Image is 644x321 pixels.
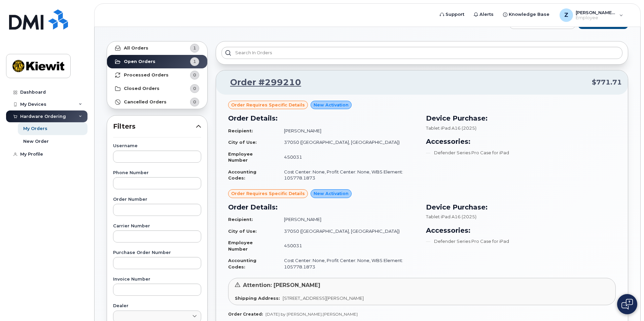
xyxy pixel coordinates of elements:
a: Order #299210 [222,76,301,89]
label: Purchase Order Number [113,251,201,255]
h3: Accessories: [426,136,616,147]
td: 450031 [278,237,418,255]
span: Filters [113,122,196,131]
span: [STREET_ADDRESS][PERSON_NAME] [283,295,364,301]
span: Orders [119,18,157,28]
td: 37050 ([GEOGRAPHIC_DATA], [GEOGRAPHIC_DATA]) [278,225,418,237]
td: 450031 [278,148,418,166]
span: [DATE] by [PERSON_NAME].[PERSON_NAME] [265,312,358,317]
span: 0 [193,99,196,105]
span: Order requires Specific details [231,102,305,108]
span: 1 [193,45,196,51]
label: Username [113,144,201,148]
input: Search in orders [221,47,622,59]
label: Phone Number [113,171,201,175]
strong: City of Use: [228,139,257,145]
strong: Cancelled Orders [124,99,167,105]
li: Defender Series Pro Case for iPad [426,238,616,245]
span: Alerts [479,11,494,18]
strong: City of Use: [228,228,257,234]
a: Processed Orders0 [107,68,207,82]
strong: Recipient: [228,128,253,133]
label: Carrier Number [113,224,201,228]
label: Order Number [113,197,201,202]
div: Zachary.Musial [555,8,628,22]
span: 0 [193,72,196,78]
a: Open Orders1 [107,55,207,68]
span: Tablet iPad A16 (2025) [426,214,476,219]
td: Cost Center: None, Profit Center: None, WBS Element: 105778.1873 [278,166,418,184]
strong: Employee Number [228,240,253,252]
span: Order requires Specific details [231,190,305,197]
strong: Shipping Address: [235,295,280,301]
a: Knowledge Base [498,8,554,21]
a: All Orders1 [107,41,207,55]
strong: Accounting Codes: [228,169,256,181]
span: Attention: [PERSON_NAME] [243,282,320,288]
span: New Activation [314,102,349,108]
strong: Closed Orders [124,86,159,91]
span: 0 [193,85,196,92]
td: Cost Center: None, Profit Center: None, WBS Element: 105778.1873 [278,255,418,272]
td: [PERSON_NAME] [278,125,418,137]
span: [PERSON_NAME].[PERSON_NAME] [576,10,616,15]
td: [PERSON_NAME] [278,214,418,225]
strong: Employee Number [228,151,253,163]
label: Invoice Number [113,277,201,282]
strong: Recipient: [228,217,253,222]
td: 37050 ([GEOGRAPHIC_DATA], [GEOGRAPHIC_DATA]) [278,136,418,148]
strong: Accounting Codes: [228,258,256,269]
h3: Order Details: [228,202,418,212]
span: Employee [576,15,616,21]
span: New Activation [314,190,349,197]
span: 1 [193,58,196,65]
span: Z [564,11,568,19]
li: Defender Series Pro Case for iPad [426,150,616,156]
a: Alerts [469,8,498,21]
span: Tablet iPad A16 (2025) [426,125,476,131]
strong: All Orders [124,45,148,51]
a: Closed Orders0 [107,82,207,95]
h3: Device Purchase: [426,202,616,212]
strong: Order Created: [228,312,263,317]
span: $771.71 [592,77,622,87]
img: Open chat [621,299,633,310]
label: Dealer [113,304,201,308]
h3: Accessories: [426,225,616,235]
strong: Open Orders [124,59,155,64]
span: Knowledge Base [509,11,549,18]
h3: Order Details: [228,113,418,123]
span: Support [445,11,464,18]
strong: Processed Orders [124,72,169,78]
h3: Device Purchase: [426,113,616,123]
a: Cancelled Orders0 [107,95,207,109]
a: Support [435,8,469,21]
